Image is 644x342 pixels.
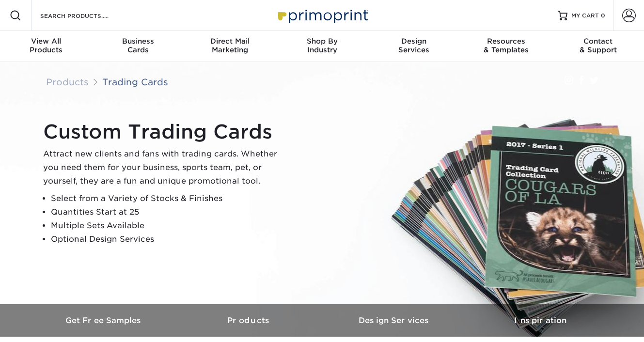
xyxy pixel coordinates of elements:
span: Direct Mail [184,37,276,46]
span: Contact [552,37,644,46]
a: DesignServices [368,31,460,62]
li: Select from a Variety of Stocks & Finishes [51,192,285,205]
p: Attract new clients and fans with trading cards. Whether you need them for your business, sports ... [43,147,285,188]
span: MY CART [571,12,599,20]
a: Contact& Support [552,31,644,62]
input: SEARCH PRODUCTS..... [39,10,134,21]
a: Resources& Templates [460,31,552,62]
div: Industry [276,37,368,54]
a: Trading Cards [102,77,168,87]
a: Get Free Samples [31,304,177,337]
span: Resources [460,37,552,46]
h3: Design Services [322,316,468,325]
div: & Support [552,37,644,54]
a: Inspiration [468,304,613,337]
div: & Templates [460,37,552,54]
a: Direct MailMarketing [184,31,276,62]
a: Design Services [322,304,468,337]
li: Quantities Start at 25 [51,205,285,219]
div: Services [368,37,460,54]
h3: Products [177,316,322,325]
a: Products [46,77,89,87]
a: Shop ByIndustry [276,31,368,62]
a: BusinessCards [92,31,184,62]
span: 0 [601,12,605,19]
li: Optional Design Services [51,233,285,246]
a: Products [177,304,322,337]
span: Shop By [276,37,368,46]
div: Marketing [184,37,276,54]
h1: Custom Trading Cards [43,120,285,143]
div: Cards [92,37,184,54]
img: Primoprint [274,5,371,26]
h3: Get Free Samples [31,316,177,325]
h3: Inspiration [468,316,613,325]
span: Design [368,37,460,46]
span: Business [92,37,184,46]
li: Multiple Sets Available [51,219,285,233]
